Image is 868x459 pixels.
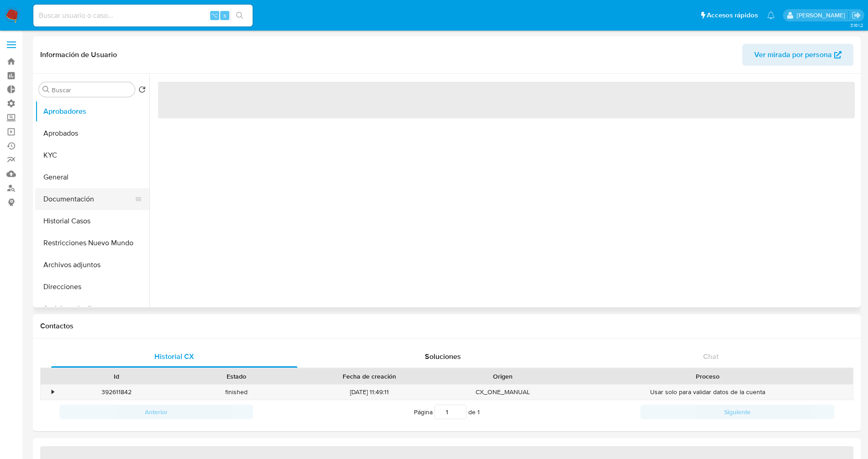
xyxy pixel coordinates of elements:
[852,11,861,20] a: Salir
[211,11,218,20] span: ⌥
[138,86,146,96] button: Volver al orden por defecto
[158,82,855,118] span: ‌
[183,372,290,381] div: Estado
[797,11,848,20] p: jessica.fukman@mercadolibre.com
[443,385,562,400] div: CX_ONE_MANUAL
[154,351,194,362] span: Historial CX
[35,232,149,254] button: Restricciones Nuevo Mundo
[35,254,149,276] button: Archivos adjuntos
[176,385,296,400] div: finished
[449,372,556,381] div: Origen
[42,86,50,93] button: Buscar
[63,372,170,381] div: Id
[296,385,443,400] div: [DATE] 11:49:11
[640,405,834,419] button: Siguiente
[223,11,226,20] span: s
[35,276,149,298] button: Direcciones
[703,351,719,362] span: Chat
[57,385,176,400] div: 392611842
[562,385,853,400] div: Usar solo para validar datos de la cuenta
[707,11,758,20] span: Accesos rápidos
[52,388,54,396] div: •
[35,298,149,320] button: Anticipos de dinero
[35,188,142,210] button: Documentación
[33,10,253,21] input: Buscar usuario o caso...
[35,122,149,144] button: Aprobados
[230,9,249,22] button: search-icon
[52,86,131,94] input: Buscar
[40,322,853,331] h1: Contactos
[59,405,253,419] button: Anterior
[35,100,149,122] button: Aprobadores
[414,405,480,419] span: Página de
[35,166,149,188] button: General
[425,351,461,362] span: Soluciones
[35,144,149,166] button: KYC
[302,372,436,381] div: Fecha de creación
[742,44,853,66] button: Ver mirada por persona
[40,50,117,59] h1: Información de Usuario
[569,372,847,381] div: Proceso
[477,407,480,417] span: 1
[754,44,832,66] span: Ver mirada por persona
[767,11,775,19] a: Notificaciones
[35,210,149,232] button: Historial Casos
